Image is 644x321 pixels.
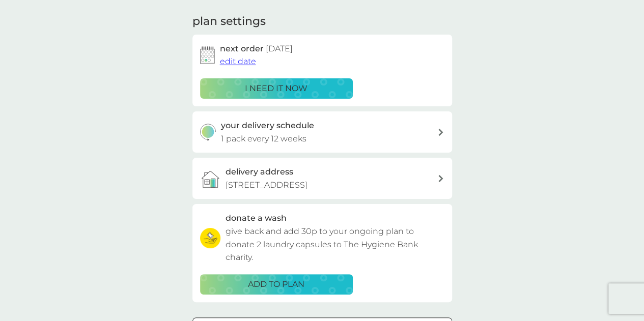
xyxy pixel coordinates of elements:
[226,165,293,179] h3: delivery address
[221,119,314,132] h3: your delivery schedule
[221,132,306,145] p: 1 pack every 12 weeks
[220,56,256,66] span: edit date
[266,44,293,53] span: [DATE]
[245,82,307,95] p: i need it now
[226,225,444,264] p: give back and add 30p to your ongoing plan to donate 2 laundry capsules to The Hygiene Bank charity.
[220,42,293,55] h2: next order
[226,179,307,192] p: [STREET_ADDRESS]
[200,78,353,99] button: i need it now
[248,278,304,291] p: ADD TO PLAN
[192,14,266,30] h2: plan settings
[226,212,287,225] h3: donate a wash
[192,111,452,153] button: your delivery schedule1 pack every 12 weeks
[200,274,353,295] button: ADD TO PLAN
[192,158,452,199] a: delivery address[STREET_ADDRESS]
[220,55,256,68] button: edit date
